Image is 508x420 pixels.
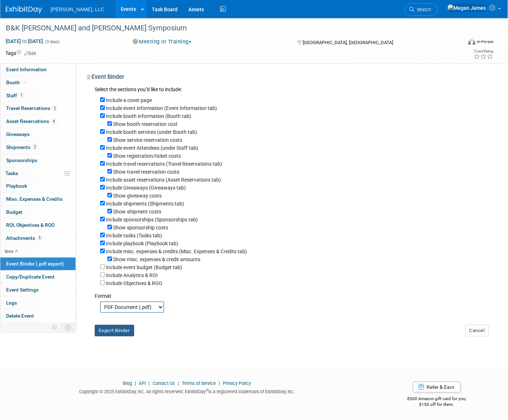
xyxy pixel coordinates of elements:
[24,51,36,56] a: Edit
[0,76,76,89] a: Booth
[477,39,494,44] div: In-Person
[0,89,76,102] a: Staff1
[6,105,57,111] span: Travel Reservations
[6,313,34,319] span: Delete Event
[405,3,438,16] a: Search
[106,201,184,207] label: Include shipments (Shipments tab)
[468,39,475,44] img: Format-Inperson.png
[61,323,76,332] td: Toggle Event Tabs
[113,153,181,159] label: Show registration/ticket costs
[106,280,162,286] label: Include Objectives & ROO
[130,38,195,46] button: Meeting or Training
[106,233,162,238] label: Include tasks (Tasks tab)
[6,209,22,215] span: Budget
[106,241,178,246] label: Include playbook (Playbook tab)
[6,196,63,202] span: Misc. Expenses & Credits
[95,325,134,336] button: Export Binder
[414,7,431,12] span: Search
[0,102,76,115] a: Travel Reservations2
[6,157,37,163] span: Sponsorships
[447,4,486,12] img: Megan James
[113,169,179,175] label: Show travel reservation costs
[0,63,76,76] a: Event Information
[23,80,27,84] i: Booth reservation complete
[223,381,251,386] a: Privacy Policy
[6,118,56,124] span: Asset Reservations
[21,38,28,44] span: to
[6,131,30,137] span: Giveaways
[5,38,43,44] span: [DATE] [DATE]
[6,93,24,98] span: Staff
[380,391,494,408] div: $500 Amazon gift card for you,
[113,209,161,215] label: Show shipment costs
[0,206,76,219] a: Budget
[106,185,186,191] label: Include Giveaways (Giveaways tab)
[3,22,452,35] div: B&K [PERSON_NAME] and [PERSON_NAME] Symposium
[113,225,168,230] label: Show sponsorship costs
[52,106,57,111] span: 2
[37,235,42,241] span: 5
[0,258,76,270] a: Event Binder (.pdf export)
[32,144,38,150] span: 2
[0,284,76,296] a: Event Settings
[0,115,76,128] a: Asset Reservations4
[139,381,146,386] a: API
[106,105,217,111] label: Include event information (Event Information tab)
[106,217,198,222] label: Include sponsorships (Sponsorships tab)
[0,193,76,205] a: Misc. Expenses & Credits
[474,50,493,53] div: Event Rating
[106,249,247,254] label: Include misc. expenses & credits (Misc. Expenses & Credits tab)
[5,387,369,395] div: Copyright © 2025 ExhibitDay, Inc. All rights reserved. ExhibitDay is a registered trademark of Ex...
[206,388,209,392] sup: ®
[51,119,56,124] span: 4
[106,97,152,103] label: Include a cover page
[87,73,488,84] div: Event Binder
[421,38,494,48] div: Event Format
[113,193,162,199] label: Show giveaway costs
[0,141,76,154] a: Shipments2
[19,93,24,98] span: 1
[6,6,42,13] img: ExhibitDay
[95,86,488,94] div: Select the sections you''d like to include:
[0,271,76,283] a: Copy/Duplicate Event
[6,80,28,85] span: Booth
[6,183,27,189] span: Playbook
[6,235,42,241] span: Attachments
[182,381,216,386] a: Terms of Service
[6,67,47,72] span: Event Information
[5,170,18,176] span: Tasks
[106,177,221,183] label: Include asset reservations (Asset Reservations tab)
[123,381,132,386] a: Blog
[380,402,494,408] div: $150 off for them.
[5,50,36,57] td: Tags
[6,300,17,306] span: Logs
[0,128,76,141] a: Giveaways
[6,274,55,280] span: Copy/Duplicate Event
[0,245,76,258] a: less
[106,272,158,278] label: Include Analytics & ROI
[0,154,76,167] a: Sponsorships
[6,287,39,293] span: Event Settings
[0,180,76,192] a: Playbook
[6,222,55,228] span: ROI, Objectives & ROO
[113,256,200,262] label: Show misc. expenses & credit amounts
[113,137,182,143] label: Show service reservation costs
[44,39,60,44] span: (3 days)
[6,261,64,267] span: Event Binder (.pdf export)
[0,232,76,245] a: Attachments5
[303,40,393,45] span: [GEOGRAPHIC_DATA], [GEOGRAPHIC_DATA]
[51,7,104,12] span: [PERSON_NAME], LLC
[106,264,182,270] label: Include event budget (Budget tab)
[0,297,76,309] a: Logs
[413,382,461,393] a: Refer & Earn
[113,121,178,127] label: Show booth reservation cost
[0,167,76,180] a: Tasks
[0,310,76,322] a: Delete Event
[106,161,222,167] label: Include travel reservations (Travel Reservations tab)
[0,219,76,232] a: ROI, Objectives & ROO
[48,323,61,332] td: Personalize Event Tab Strip
[147,381,152,386] span: |
[95,287,488,300] div: Format
[106,113,191,119] label: Include booth information (Booth tab)
[106,145,198,151] label: Include event Attendees (under Staff tab)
